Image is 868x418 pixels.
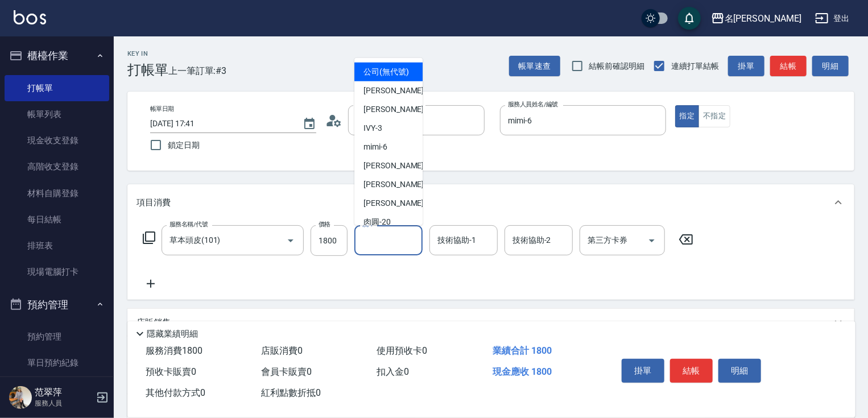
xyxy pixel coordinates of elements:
span: 業績合計 1800 [493,345,552,356]
button: 登出 [811,8,854,29]
button: save [678,7,701,30]
a: 預約管理 [5,324,109,350]
button: 結帳 [670,359,713,383]
span: 扣入金 0 [377,366,410,377]
div: 店販銷售 [127,309,854,336]
label: 服務人員姓名/編號 [508,100,558,109]
h2: Key In [127,50,168,57]
button: 明細 [812,56,849,77]
button: Choose date, selected date is 2025-10-08 [296,110,323,138]
button: 櫃檯作業 [5,41,109,71]
span: [PERSON_NAME] -0 [363,85,431,97]
p: 項目消費 [137,197,171,209]
button: Open [282,231,300,250]
p: 店販銷售 [137,317,171,329]
label: 帳單日期 [150,105,174,113]
button: 指定 [675,105,700,127]
p: 隱藏業績明細 [147,328,198,340]
span: mimi -6 [363,141,387,153]
label: 服務名稱/代號 [170,220,208,229]
div: 名[PERSON_NAME] [725,11,801,26]
a: 每日結帳 [5,206,109,233]
a: 帳單列表 [5,101,109,127]
a: 打帳單 [5,75,109,101]
label: 價格 [319,220,330,229]
span: 使用預收卡 0 [377,345,428,356]
a: 現金收支登錄 [5,127,109,154]
p: 服務人員 [35,398,93,408]
input: YYYY/MM/DD hh:mm [150,114,291,133]
a: 單週預約紀錄 [5,376,109,403]
span: IVY -3 [363,122,382,134]
span: [PERSON_NAME] -10 [363,179,435,191]
span: 現金應收 1800 [493,366,552,377]
button: 結帳 [770,56,807,77]
span: 鎖定日期 [168,139,200,151]
button: 名[PERSON_NAME] [706,7,806,30]
span: 公司 (無代號) [363,66,409,78]
button: 掛單 [728,56,764,77]
span: [PERSON_NAME] -8 [363,160,431,172]
span: 連續打單結帳 [671,60,719,72]
button: 不指定 [698,105,730,127]
img: Person [9,386,32,409]
a: 排班表 [5,233,109,259]
h3: 打帳單 [127,62,168,78]
button: 帳單速查 [509,56,560,77]
a: 現場電腦打卡 [5,259,109,285]
h5: 范翠萍 [35,387,93,398]
span: 紅利點數折抵 0 [261,387,321,398]
button: 預約管理 [5,290,109,320]
img: Logo [14,10,46,24]
button: Open [643,231,661,250]
span: 會員卡販賣 0 [261,366,312,377]
span: 上一筆訂單:#3 [168,64,227,78]
span: [PERSON_NAME] -18 [363,197,435,209]
button: 掛單 [622,359,664,383]
button: 明細 [718,359,761,383]
span: 服務消費 1800 [146,345,202,356]
div: 項目消費 [127,184,854,221]
span: 預收卡販賣 0 [146,366,196,377]
span: 結帳前確認明細 [589,60,645,72]
a: 高階收支登錄 [5,154,109,180]
a: 材料自購登錄 [5,180,109,206]
span: [PERSON_NAME] -1 [363,104,431,115]
span: 其他付款方式 0 [146,387,205,398]
a: 單日預約紀錄 [5,350,109,376]
span: 肉圓 -20 [363,216,391,228]
span: 店販消費 0 [261,345,303,356]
